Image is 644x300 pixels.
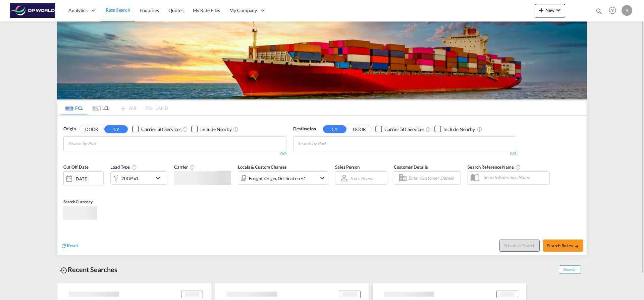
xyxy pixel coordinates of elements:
[63,171,104,185] div: [DATE]
[607,5,622,17] div: Help
[61,100,88,115] md-tab-item: FCL
[335,164,360,170] span: Sales Person
[297,137,364,149] md-chips-wrap: Chips container with autocompletion. Enter the text area, type text to search, and then use the u...
[132,126,181,133] md-checkbox: Checkbox No Ink
[67,137,135,149] md-chips-wrap: Chips container with autocompletion. Enter the text area, type text to search, and then use the u...
[68,138,132,149] input: Chips input.
[88,100,114,115] md-tab-item: LCL
[57,22,587,99] img: LCL+%26+FCL+BACKGROUND.png
[74,176,88,182] div: [DATE]
[168,7,183,13] span: Quotes
[622,5,632,16] div: S
[104,125,128,133] button: CY
[80,125,103,133] button: DOOR
[559,265,581,274] span: Show All
[110,171,167,185] div: 20GP x1icon-chevron-down
[595,7,603,15] md-icon: icon-magnify
[426,127,431,132] md-icon: Unchecked: Search for CY (Container Yard) services for all selected carriers.Checked : Search for...
[238,164,287,170] span: Locals & Custom Charges
[537,6,545,14] md-icon: icon-plus 400-fg
[60,266,68,274] md-icon: icon-backup-restore
[480,172,549,182] input: Search Reference Name
[57,116,587,255] div: OriginDOOR CY Checkbox No InkUnchecked: Search for CY (Container Yard) services for all selected ...
[249,174,306,183] div: Freight Origin Destination Factory Stuffing
[191,126,232,133] md-checkbox: Checkbox No Ink
[238,171,328,185] div: Freight Origin Destination Factory Stuffingicon-chevron-down
[63,199,93,204] span: Search Currency
[394,164,428,170] span: Customer Details
[298,138,362,149] input: Chips input.
[190,165,195,170] md-icon: The selected Trucker/Carrierwill be displayed in the rate results If the rates are from another f...
[63,151,286,157] div: 0/3
[468,164,521,170] span: Search Reference Name
[63,185,68,194] md-datepicker: Select
[140,7,159,13] span: Enquiries
[293,126,316,132] span: Destination
[61,242,78,250] div: icon-refreshReset
[318,174,326,182] md-icon: icon-chevron-down
[229,7,257,14] span: My Company
[10,3,55,18] img: c08ca190194411f088ed0f3ba295208c.png
[61,243,67,249] md-icon: icon-refresh
[516,165,521,170] md-icon: Your search will be saved by the below given name
[535,4,565,17] button: icon-plus 400-fgNewicon-chevron-down
[575,244,579,249] md-icon: icon-arrow-right
[477,127,482,132] md-icon: Unchecked: Ignores neighbouring ports when fetching rates.Checked : Includes neighbouring ports w...
[121,174,139,183] div: 20GP x1
[131,165,137,170] md-icon: icon-information-outline
[63,126,75,132] span: Origin
[67,243,78,248] span: Reset
[110,164,137,170] span: Load Type
[375,126,424,133] md-checkbox: Checkbox No Ink
[347,125,371,133] button: DOOR
[554,6,562,14] md-icon: icon-chevron-down
[63,164,89,170] span: Cut Off Date
[499,240,540,252] button: Note: By default Schedule search will only considerorigin ports, destination ports and cut off da...
[61,100,168,115] md-pagination-wrapper: Use the left and right arrow keys to navigate between tabs
[547,243,579,248] span: Search Rates
[607,5,618,16] span: Help
[106,7,130,13] span: Rate Search
[193,7,220,13] span: My Rate Files
[233,127,238,132] md-icon: Unchecked: Ignores neighbouring ports when fetching rates.Checked : Includes neighbouring ports w...
[443,126,475,133] div: Include Nearby
[154,174,165,182] md-icon: icon-chevron-down
[408,173,459,183] input: Enter Customer Details
[543,240,583,252] button: Search Ratesicon-arrow-right
[350,173,375,183] md-select: Sales Person
[68,7,88,14] span: Analytics
[174,164,195,170] span: Carrier
[434,126,475,133] md-checkbox: Checkbox No Ink
[141,126,181,133] div: Carrier SD Services
[384,126,424,133] div: Carrier SD Services
[293,151,516,157] div: 0/3
[595,7,603,17] div: icon-magnify
[537,7,562,13] span: New
[57,262,120,277] div: Recent Searches
[182,127,188,132] md-icon: Unchecked: Search for CY (Container Yard) services for all selected carriers.Checked : Search for...
[323,125,346,133] button: CY
[200,126,232,133] div: Include Nearby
